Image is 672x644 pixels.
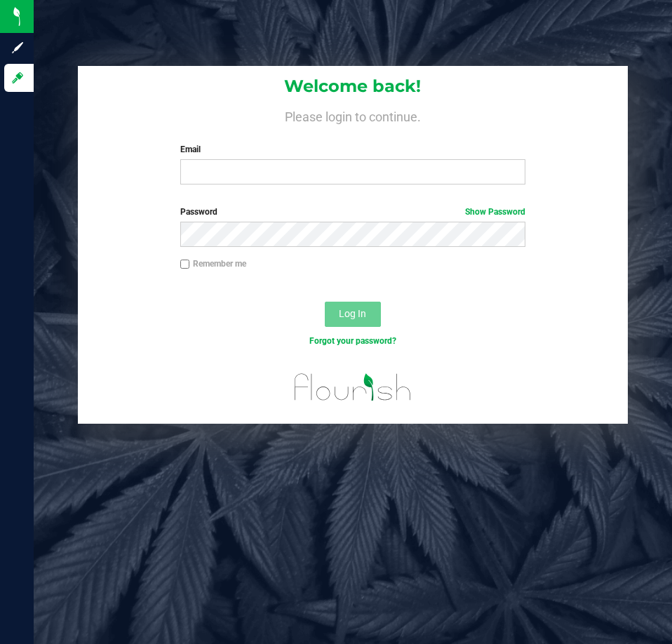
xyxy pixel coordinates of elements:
span: Log In [339,308,366,319]
input: Remember me [180,260,190,269]
label: Email [180,143,525,156]
a: Show Password [465,207,525,217]
inline-svg: Sign up [11,41,25,55]
button: Log In [325,302,381,327]
a: Forgot your password? [309,336,396,346]
h1: Welcome back! [78,77,627,95]
h4: Please login to continue. [78,107,627,123]
label: Remember me [180,257,246,270]
img: flourish_logo.svg [284,362,422,412]
inline-svg: Log in [11,71,25,85]
span: Password [180,207,217,217]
